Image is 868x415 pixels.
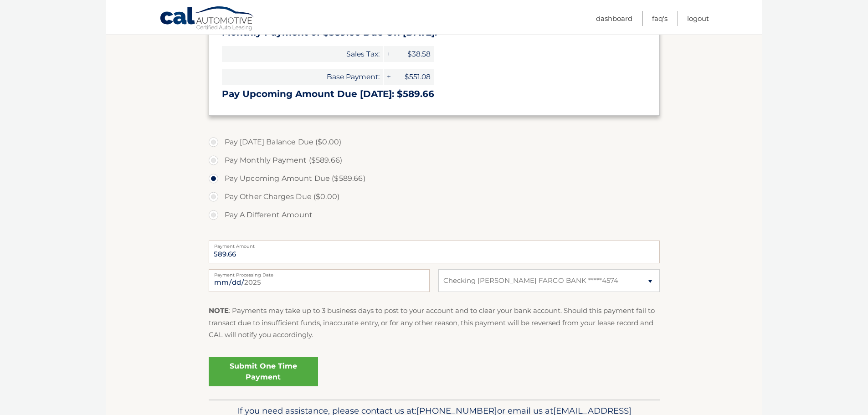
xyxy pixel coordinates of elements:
[652,11,668,26] a: FAQ's
[209,269,430,277] label: Payment Processing Date
[393,46,434,62] span: $38.58
[222,46,383,62] span: Sales Tax:
[687,11,709,26] a: Logout
[209,169,660,188] label: Pay Upcoming Amount Due ($589.66)
[159,6,255,32] a: Cal Automotive
[393,69,434,85] span: $551.08
[222,88,647,100] h3: Pay Upcoming Amount Due [DATE]: $589.66
[209,241,660,263] input: Payment Amount
[596,11,632,26] a: Dashboard
[209,206,660,224] label: Pay A Different Amount
[384,46,393,62] span: +
[222,69,383,85] span: Base Payment:
[384,69,393,85] span: +
[209,241,660,248] label: Payment Amount
[209,306,229,315] strong: NOTE
[209,151,660,169] label: Pay Monthly Payment ($589.66)
[209,188,660,206] label: Pay Other Charges Due ($0.00)
[209,269,430,292] input: Payment Date
[209,305,660,341] p: : Payments may take up to 3 business days to post to your account and to clear your bank account....
[209,133,660,151] label: Pay [DATE] Balance Due ($0.00)
[209,357,318,386] a: Submit One Time Payment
